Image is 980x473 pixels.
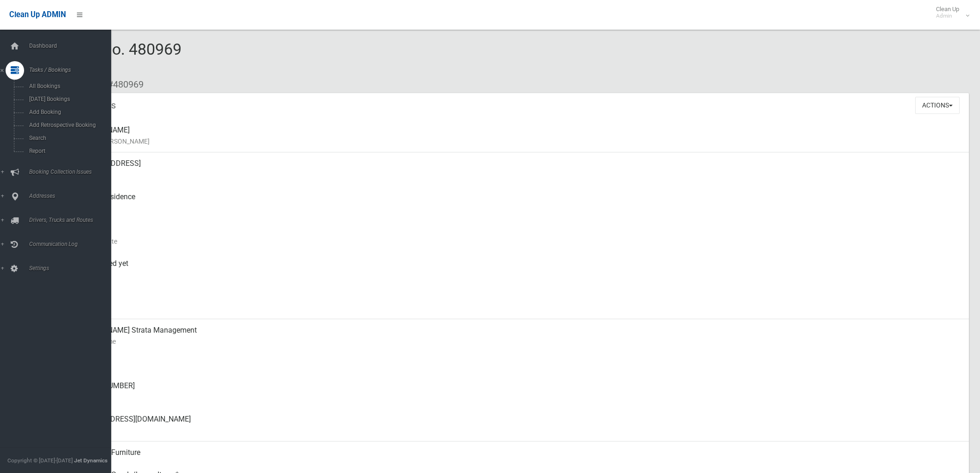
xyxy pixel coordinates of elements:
[26,83,111,89] span: All Bookings
[26,241,119,247] span: Communication Log
[74,336,961,347] small: Contact Name
[74,152,961,186] div: [STREET_ADDRESS]
[936,13,959,19] small: Admin
[74,303,961,314] small: Zone
[74,269,961,280] small: Collected At
[74,136,961,147] small: Name of [PERSON_NAME]
[74,286,961,319] div: [DATE]
[74,252,961,286] div: Not collected yet
[74,219,961,252] div: [DATE]
[26,135,111,141] span: Search
[74,391,961,403] small: Landline
[26,43,119,49] span: Dashboard
[74,457,107,464] strong: Jet Dynamics
[26,96,111,102] span: [DATE] Bookings
[9,10,66,19] span: Clean Up ADMIN
[26,193,119,199] span: Addresses
[931,6,968,19] span: Clean Up
[26,122,111,128] span: Add Retrospective Booking
[915,97,960,114] button: Actions
[74,425,961,436] small: Email
[74,319,961,353] div: [PERSON_NAME] Strata Management
[26,217,119,223] span: Drivers, Trucks and Routes
[74,358,961,369] small: Mobile
[101,76,144,93] li: #480969
[26,169,119,175] span: Booking Collection Issues
[74,236,961,247] small: Collection Date
[74,202,961,214] small: Pickup Point
[74,169,961,180] small: Address
[41,408,969,441] a: [EMAIL_ADDRESS][DOMAIN_NAME]Email
[26,148,111,154] span: Report
[26,265,119,271] span: Settings
[74,408,961,441] div: [EMAIL_ADDRESS][DOMAIN_NAME]
[74,119,961,152] div: [PERSON_NAME]
[7,457,73,464] span: Copyright © [DATE]-[DATE]
[74,375,961,408] div: [PHONE_NUMBER]
[26,67,119,73] span: Tasks / Bookings
[41,40,182,76] span: Booking No. 480969
[74,186,961,219] div: Front of Residence
[26,109,111,115] span: Add Booking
